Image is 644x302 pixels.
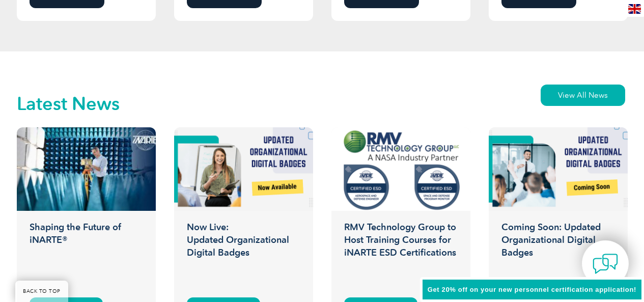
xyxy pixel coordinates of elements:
[489,221,628,287] h3: Coming Soon: Updated Organizational Digital Badges
[428,286,636,293] span: Get 20% off on your new personnel certification application!
[331,221,470,287] h3: RMV Technology Group to Host Training Courses for iNARTE ESD Certifications
[17,221,156,287] h3: Shaping the Future of iNARTE®
[174,221,313,287] h3: Now Live: Updated Organizational Digital Badges
[593,251,618,277] img: contact-chat.png
[541,85,625,106] a: View All News
[15,281,68,302] a: BACK TO TOP
[17,96,120,112] h2: Latest News
[628,4,641,14] img: en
